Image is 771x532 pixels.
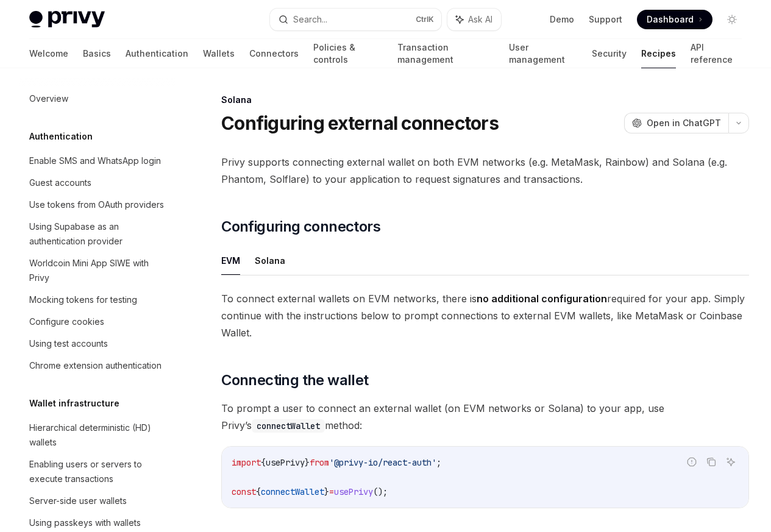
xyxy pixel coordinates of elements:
span: Configuring connectors [221,217,380,236]
a: API reference [691,39,742,68]
button: Ask AI [723,454,739,470]
button: Toggle dark mode [722,10,742,29]
a: Recipes [641,39,676,68]
h5: Wallet infrastructure [29,396,119,411]
span: Privy supports connecting external wallet on both EVM networks (e.g. MetaMask, Rainbow) and Solan... [221,154,749,188]
a: Use tokens from OAuth providers [20,194,176,216]
span: usePrivy [266,457,305,468]
a: Configure cookies [20,311,176,333]
span: } [324,486,329,497]
a: Wallets [203,39,235,68]
span: { [256,486,261,497]
span: To connect external wallets on EVM networks, there is required for your app. Simply continue with... [221,290,749,341]
a: Hierarchical deterministic (HD) wallets [20,417,176,453]
a: Guest accounts [20,172,176,194]
a: Policies & controls [313,39,383,68]
a: Authentication [126,39,188,68]
span: usePrivy [334,486,373,497]
span: Ctrl K [416,15,434,24]
div: Use tokens from OAuth providers [29,197,164,212]
div: Overview [29,91,68,106]
button: Solana [255,246,285,275]
div: Hierarchical deterministic (HD) wallets [29,420,168,450]
span: ; [436,457,441,468]
a: Using test accounts [20,333,176,355]
h5: Authentication [29,129,93,144]
span: connectWallet [261,486,324,497]
button: Open in ChatGPT [624,113,728,133]
a: Dashboard [637,10,712,29]
a: Transaction management [397,39,494,68]
a: Server-side user wallets [20,490,176,512]
span: const [232,486,256,497]
a: Support [589,13,622,26]
a: Overview [20,88,176,110]
strong: no additional configuration [477,293,607,305]
a: Welcome [29,39,68,68]
div: Solana [221,94,749,106]
div: Enable SMS and WhatsApp login [29,154,161,168]
a: Security [592,39,627,68]
span: } [305,457,310,468]
span: Dashboard [647,13,694,26]
div: Worldcoin Mini App SIWE with Privy [29,256,168,285]
span: { [261,457,266,468]
span: Ask AI [468,13,492,26]
div: Configure cookies [29,314,104,329]
a: Worldcoin Mini App SIWE with Privy [20,252,176,289]
button: EVM [221,246,240,275]
div: Server-side user wallets [29,494,127,508]
div: Using passkeys with wallets [29,516,141,530]
a: Mocking tokens for testing [20,289,176,311]
a: Connectors [249,39,299,68]
a: Using Supabase as an authentication provider [20,216,176,252]
span: (); [373,486,388,497]
button: Ask AI [447,9,501,30]
a: Demo [550,13,574,26]
div: Using test accounts [29,336,108,351]
a: Enable SMS and WhatsApp login [20,150,176,172]
div: Guest accounts [29,176,91,190]
a: Basics [83,39,111,68]
img: light logo [29,11,105,28]
div: Enabling users or servers to execute transactions [29,457,168,486]
div: Mocking tokens for testing [29,293,137,307]
span: Open in ChatGPT [647,117,721,129]
a: Enabling users or servers to execute transactions [20,453,176,490]
span: To prompt a user to connect an external wallet (on EVM networks or Solana) to your app, use Privy... [221,400,749,434]
span: = [329,486,334,497]
h1: Configuring external connectors [221,112,499,134]
span: '@privy-io/react-auth' [329,457,436,468]
div: Using Supabase as an authentication provider [29,219,168,249]
button: Copy the contents from the code block [703,454,719,470]
span: from [310,457,329,468]
div: Search... [293,12,327,27]
code: connectWallet [252,419,325,433]
a: Chrome extension authentication [20,355,176,377]
button: Report incorrect code [684,454,700,470]
span: Connecting the wallet [221,371,368,390]
div: Chrome extension authentication [29,358,162,373]
button: Search...CtrlK [270,9,441,30]
a: User management [509,39,578,68]
span: import [232,457,261,468]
